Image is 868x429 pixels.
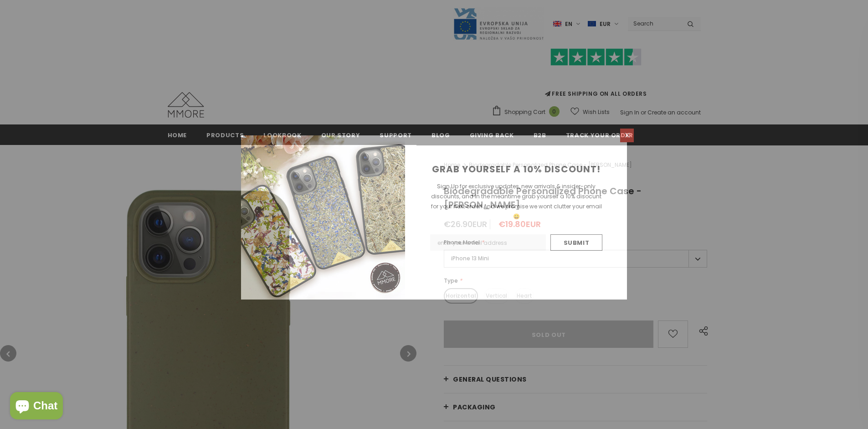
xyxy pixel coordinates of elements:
input: Email Address [430,234,546,251]
span: GRAB YOURSELF A 10% DISCOUNT! [432,163,601,176]
input: Submit [550,234,602,251]
a: Close [620,129,634,142]
span: Sign Up for exclusive updates, new arrivals & insider-only discounts, and in the meantime grab yo... [431,182,602,220]
inbox-online-store-chat: Shopify online store chat [7,392,66,422]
